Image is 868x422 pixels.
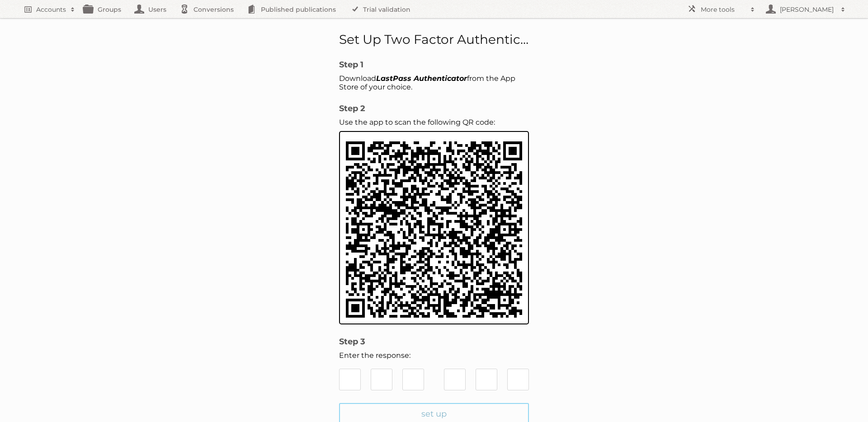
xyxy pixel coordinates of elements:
[36,5,66,14] h2: Accounts
[339,103,529,113] h2: Step 2
[778,5,836,14] h2: [PERSON_NAME]
[339,32,529,47] h1: Set Up Two Factor Authentication
[339,337,529,347] h2: Step 3
[339,118,529,127] p: Use the app to scan the following QR code:
[701,5,746,14] h2: More tools
[339,74,529,91] p: Download from the App Store of your choice.
[339,60,529,70] h2: Step 1
[376,74,467,83] em: LastPass Authenticator
[339,351,529,360] p: Enter the response:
